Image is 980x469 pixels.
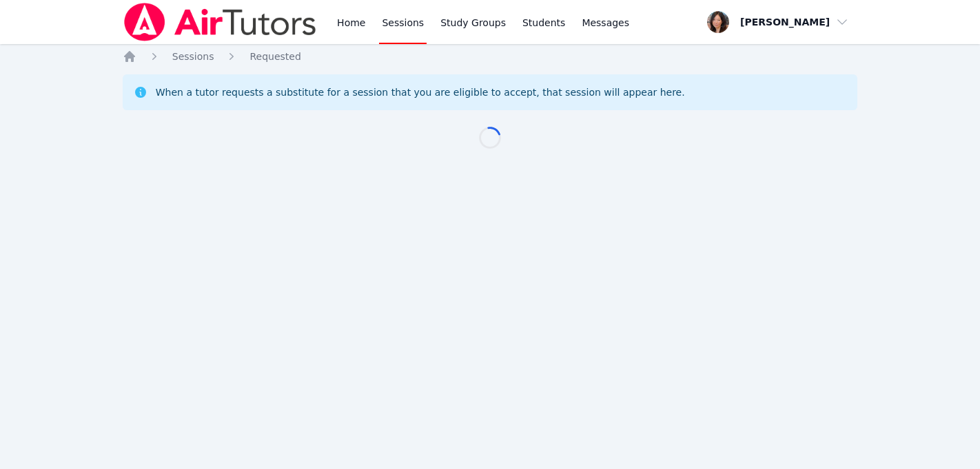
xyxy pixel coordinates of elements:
[249,50,300,63] a: Requested
[582,16,629,30] span: Messages
[172,50,214,63] a: Sessions
[249,51,300,62] span: Requested
[156,85,685,99] div: When a tutor requests a substitute for a session that you are eligible to accept, that session wi...
[123,50,858,63] nav: Breadcrumb
[172,51,214,62] span: Sessions
[123,3,318,41] img: Air Tutors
